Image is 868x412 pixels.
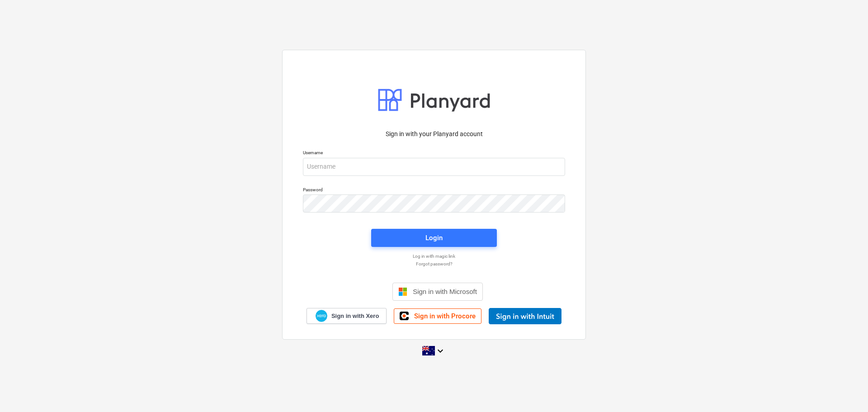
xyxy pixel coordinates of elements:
i: keyboard_arrow_down [435,346,446,356]
a: Sign in with Procore [394,308,481,324]
p: Password [303,187,565,194]
button: Login [371,229,497,247]
a: Log in with magic link [298,253,570,259]
span: Sign in with Procore [414,312,476,320]
p: Username [303,150,565,157]
p: Sign in with your Planyard account [303,129,565,139]
a: Sign in with Xero [307,308,387,324]
input: Username [303,158,565,176]
span: Sign in with Microsoft [413,288,477,295]
a: Forgot password? [298,261,570,267]
img: Microsoft logo [398,287,407,296]
img: Xero logo [316,310,327,322]
div: Login [425,232,443,244]
span: Sign in with Xero [331,312,379,320]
